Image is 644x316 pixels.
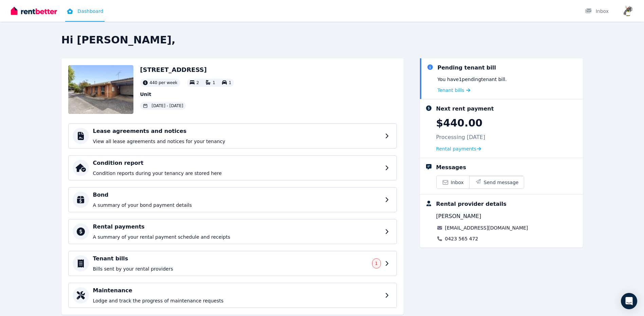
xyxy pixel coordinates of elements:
[436,145,477,152] span: Rental payments
[93,159,381,167] h4: Condition report
[93,255,368,263] h4: Tenant bills
[484,179,519,186] span: Send message
[445,235,478,242] a: 0423 565 472
[93,223,381,231] h4: Rental payments
[445,224,528,231] a: [EMAIL_ADDRESS][DOMAIN_NAME]
[436,105,494,113] div: Next rent payment
[438,76,507,83] p: You have 1 pending tenant bill .
[436,145,481,152] a: Rental payments
[622,5,633,16] img: Dan Carpenter
[375,261,378,266] span: 1
[438,87,471,94] a: Tenant bills
[436,117,483,129] p: $440.00
[436,133,485,141] p: Processing [DATE]
[93,287,381,295] h4: Maintenance
[436,200,507,208] div: Rental provider details
[11,6,57,16] img: RentBetter
[437,176,469,189] a: Inbox
[213,80,215,85] span: 1
[140,91,234,98] p: Unit
[93,202,381,209] p: A summary of your bond payment details
[150,80,178,85] span: 440 per week
[438,87,464,94] span: Tenant bills
[436,163,466,172] div: Messages
[229,80,232,85] span: 1
[140,65,234,75] h2: [STREET_ADDRESS]
[93,138,381,145] p: View all lease agreements and notices for your tenancy
[152,103,183,108] span: [DATE] - [DATE]
[438,64,496,72] div: Pending tenant bill
[451,179,464,186] span: Inbox
[93,265,368,272] p: Bills sent by your rental providers
[436,212,481,220] span: [PERSON_NAME]
[585,8,609,15] div: Inbox
[469,176,524,189] button: Send message
[93,297,381,304] p: Lodge and track the progress of maintenance requests
[68,65,133,114] img: Property Url
[93,127,381,135] h4: Lease agreements and notices
[93,234,381,240] p: A summary of your rental payment schedule and receipts
[621,293,637,309] div: Open Intercom Messenger
[197,80,199,85] span: 2
[93,191,381,199] h4: Bond
[61,34,583,46] h2: Hi [PERSON_NAME],
[93,170,381,177] p: Condition reports during your tenancy are stored here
